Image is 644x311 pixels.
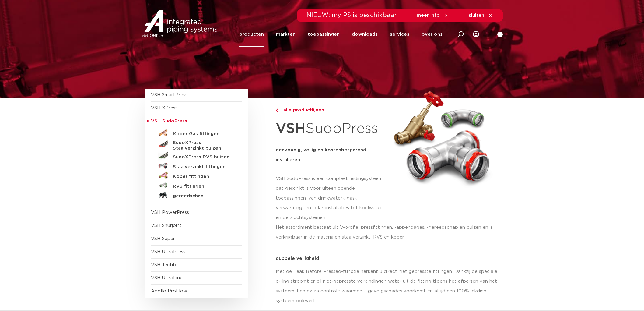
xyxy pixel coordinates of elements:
[239,22,264,47] a: producten
[276,174,386,223] p: VSH SudoPress is een compleet leidingsysteem dat geschikt is voor uiteenlopende toepassingen, van...
[151,171,242,180] a: Koper fittingen
[151,249,185,254] a: VSH UltraPress
[276,107,386,114] a: alle productlijnen
[151,119,187,123] span: VSH SudoPress
[469,13,493,18] a: sluiten
[276,148,366,162] strong: eenvoudig, veilig en kostenbesparend installeren
[390,22,409,47] a: services
[151,151,242,161] a: SudoXPress RVS buizen
[173,193,233,199] h5: gereedschap
[417,13,440,18] span: meer info
[173,140,233,151] h5: SudoXPress Staalverzinkt buizen
[280,108,324,112] span: alle productlijnen
[151,180,242,190] a: RVS fittingen
[151,223,182,228] a: VSH Shurjoint
[151,263,178,267] a: VSH Tectite
[276,22,296,47] a: markten
[151,138,242,151] a: SudoXPress Staalverzinkt buizen
[173,164,233,170] h5: Staalverzinkt fittingen
[151,236,175,241] a: VSH Super
[276,223,499,242] p: Het assortiment bestaat uit V-profiel pressfittingen, -appendages, -gereedschap en buizen en is v...
[276,256,499,261] p: dubbele veiligheid
[276,108,278,112] img: chevron-right.svg
[352,22,378,47] a: downloads
[306,12,397,18] span: NIEUW: myIPS is beschikbaar
[173,174,233,179] h5: Koper fittingen
[173,154,233,160] h5: SudoXPress RVS buizen
[473,22,479,47] div: my IPS
[422,22,443,47] a: over ons
[151,161,242,171] a: Staalverzinkt fittingen
[308,22,340,47] a: toepassingen
[239,22,443,47] nav: Menu
[151,190,242,200] a: gereedschap
[417,13,449,18] a: meer info
[151,93,187,97] a: VSH SmartPress
[173,184,233,189] h5: RVS fittingen
[469,13,484,18] span: sluiten
[173,131,233,137] h5: Koper Gas fittingen
[151,210,189,215] a: VSH PowerPress
[276,122,306,136] strong: VSH
[151,106,177,110] a: VSH XPress
[276,117,386,140] h1: SudoPress
[151,128,242,138] a: Koper Gas fittingen
[151,289,187,293] a: Apollo ProFlow
[151,276,183,280] a: VSH UltraLine
[276,267,499,306] p: Met de Leak Before Pressed-functie herkent u direct niet gepresste fittingen. Dankzij de speciale...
